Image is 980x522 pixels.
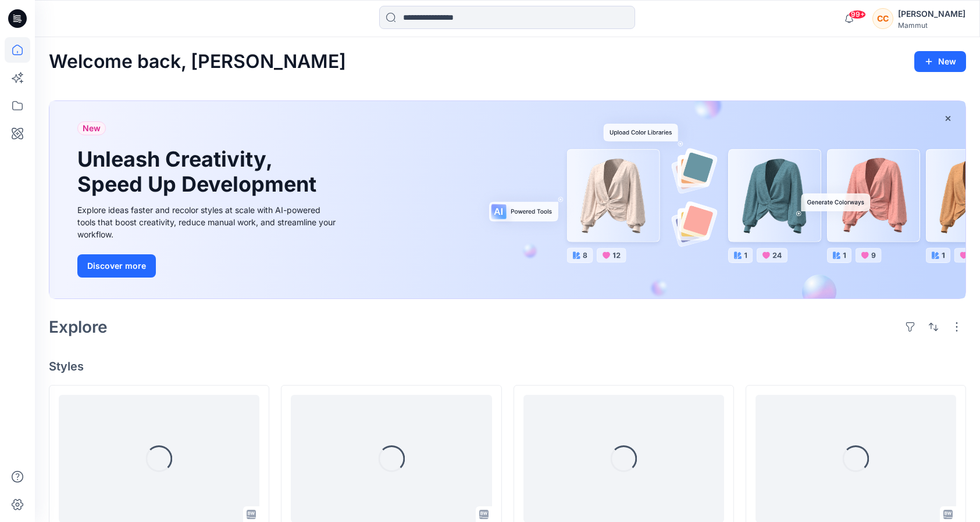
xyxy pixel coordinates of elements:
button: Discover more [77,254,156,278]
h2: Welcome back, [PERSON_NAME] [49,51,346,73]
div: [PERSON_NAME] [898,7,965,21]
span: New [83,121,101,135]
h2: Explore [49,318,108,336]
button: New [914,51,966,72]
div: Explore ideas faster and recolor styles at scale with AI-powered tools that boost creativity, red... [77,204,339,240]
h1: Unleash Creativity, Speed Up Development [77,147,322,197]
div: Mammut [898,21,965,30]
span: 99+ [849,10,866,19]
h4: Styles [49,359,966,373]
div: CC [872,8,893,29]
a: Discover more [77,254,339,278]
